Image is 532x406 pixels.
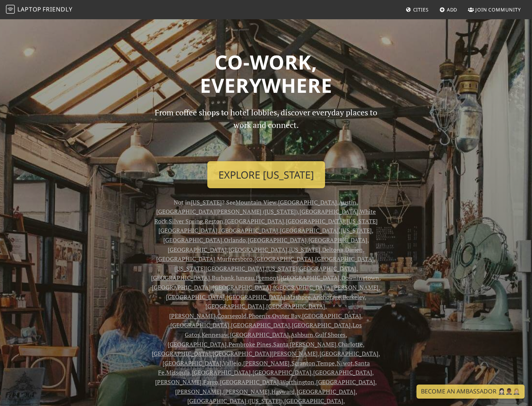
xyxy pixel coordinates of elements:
[203,378,218,386] a: Fargo
[292,321,351,329] a: [GEOGRAPHIC_DATA]
[312,293,341,301] a: Anchorage
[465,3,524,16] a: Join Community
[166,368,190,376] a: Missoula
[170,321,229,329] a: [GEOGRAPHIC_DATA]
[273,283,378,291] a: [GEOGRAPHIC_DATA][PERSON_NAME]
[256,274,279,282] a: Fremont
[248,236,307,244] a: [GEOGRAPHIC_DATA]
[281,274,339,282] a: [GEOGRAPHIC_DATA]
[236,274,254,282] a: Juneau
[315,331,345,339] a: Gulf Shores
[273,340,336,348] a: Santa [PERSON_NAME]
[187,397,282,405] a: [GEOGRAPHIC_DATA] ([US_STATE])
[316,378,375,386] a: [GEOGRAPHIC_DATA]
[152,349,211,358] a: [GEOGRAPHIC_DATA]
[266,264,356,273] a: [US_STATE][GEOGRAPHIC_DATA]
[26,50,506,97] h1: Co-work, Everywhere
[284,397,343,405] a: [GEOGRAPHIC_DATA]
[224,236,246,244] a: Orlando
[248,312,270,320] a: Phoenix
[339,198,357,206] a: Austin
[163,236,222,244] a: [GEOGRAPHIC_DATA]
[289,246,320,254] a: [US_STATE]
[228,246,287,254] a: [GEOGRAPHIC_DATA]
[6,5,15,14] img: LaptopFriendly
[313,368,372,376] a: [GEOGRAPHIC_DATA]
[156,207,298,216] a: [GEOGRAPHIC_DATA][PERSON_NAME] ([US_STATE])
[225,217,284,225] a: [GEOGRAPHIC_DATA]
[416,385,525,399] a: Become an Ambassador 🤵🏻‍♀️🤵🏾‍♂️🤵🏼‍♀️
[168,340,227,348] a: [GEOGRAPHIC_DATA]
[191,198,222,206] a: [US_STATE]
[155,378,201,386] a: [PERSON_NAME]
[266,302,325,310] a: [GEOGRAPHIC_DATA]
[156,255,215,263] a: [GEOGRAPHIC_DATA]
[254,255,313,263] a: [GEOGRAPHIC_DATA]
[447,6,458,13] span: Add
[287,293,311,301] a: Mashpee
[219,226,278,234] a: [GEOGRAPHIC_DATA]
[278,198,337,206] a: [GEOGRAPHIC_DATA]
[151,274,210,282] a: [GEOGRAPHIC_DATA]
[227,293,285,301] a: [GEOGRAPHIC_DATA]
[272,312,300,320] a: Oyster Bay
[337,359,353,367] a: Niwot
[212,274,234,282] a: Burbank
[152,283,211,291] a: [GEOGRAPHIC_DATA]
[148,106,384,155] p: From coffee shops to hotel lobbies, discover everyday places to work and connect.
[154,207,376,225] a: White Rock
[252,368,311,376] a: [GEOGRAPHIC_DATA]
[217,255,252,263] a: Murfreesboro
[6,3,73,16] a: LaptopFriendly LaptopFriendly
[345,246,363,254] a: Darien
[175,388,221,396] a: [PERSON_NAME]
[243,359,290,367] a: [PERSON_NAME]
[169,217,203,225] a: Silver Spring
[286,217,345,225] a: [GEOGRAPHIC_DATA]
[223,388,270,396] a: [PERSON_NAME]
[205,302,264,310] a: [GEOGRAPHIC_DATA]
[341,274,379,282] a: Downingtown
[413,6,429,13] span: Cities
[217,312,247,320] a: Coarsegold
[308,236,367,244] a: [GEOGRAPHIC_DATA]
[192,368,251,376] a: [GEOGRAPHIC_DATA]
[163,359,221,367] a: [GEOGRAPHIC_DATA]
[166,293,225,301] a: [GEOGRAPHIC_DATA]
[235,198,276,206] a: Mountain View
[207,161,325,189] a: Explore [US_STATE]
[322,246,343,254] a: Deltona
[168,246,227,254] a: [GEOGRAPHIC_DATA]
[342,293,365,301] a: Berkeley
[220,378,279,386] a: [GEOGRAPHIC_DATA]
[436,3,461,16] a: Add
[338,340,363,348] a: Charlotte
[174,264,264,273] a: [US_STATE][GEOGRAPHIC_DATA]
[223,359,241,367] a: Vallejo
[213,349,318,358] a: [GEOGRAPHIC_DATA][PERSON_NAME]
[291,359,315,367] a: Scranton
[297,388,355,396] a: [GEOGRAPHIC_DATA]
[403,3,432,16] a: Cities
[43,5,72,13] span: Friendly
[17,5,41,13] span: Laptop
[291,331,313,339] a: Ashburn
[319,349,378,358] a: [GEOGRAPHIC_DATA]
[280,378,314,386] a: Worthington
[230,331,289,339] a: [GEOGRAPHIC_DATA]
[341,226,372,234] a: [US_STATE]
[231,321,290,329] a: [GEOGRAPHIC_DATA]
[202,331,228,339] a: Kennesaw
[300,207,358,216] a: [GEOGRAPHIC_DATA]
[228,340,271,348] a: Pembroke Pines
[169,312,215,320] a: [PERSON_NAME]
[475,6,521,13] span: Join Community
[271,388,295,396] a: Hayward
[315,255,374,263] a: [GEOGRAPHIC_DATA]
[205,217,223,225] a: Reston
[302,312,361,320] a: [GEOGRAPHIC_DATA]
[280,226,339,234] a: [GEOGRAPHIC_DATA]
[213,283,271,291] a: [GEOGRAPHIC_DATA]
[317,359,335,367] a: Tempe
